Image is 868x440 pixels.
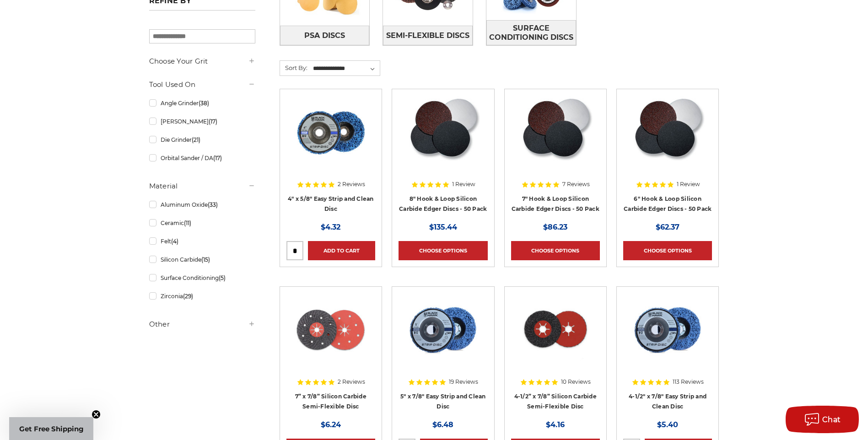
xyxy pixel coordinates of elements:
[149,79,255,90] h5: Tool Used On
[219,274,226,281] span: (5)
[623,293,712,382] a: 4-1/2" x 7/8" Easy Strip and Clean Disc
[487,21,576,45] span: Surface Conditioning Discs
[149,215,255,231] a: Ceramic
[386,28,469,43] span: Semi-Flexible Discs
[406,293,480,366] img: blue clean and strip disc
[294,293,367,366] img: 7" x 7/8" Silicon Carbide Semi Flex Disc
[149,113,255,129] a: [PERSON_NAME]
[338,379,365,385] span: 2 Reviews
[519,293,592,366] img: 4.5" x 7/8" Silicon Carbide Semi Flex Disc
[518,96,593,169] img: Silicon Carbide 7" Hook & Loop Edger Discs
[209,118,217,125] span: (17)
[149,288,255,304] a: Zirconia
[511,293,600,382] a: 4.5" x 7/8" Silicon Carbide Semi Flex Disc
[677,182,700,187] span: 1 Review
[321,420,341,429] span: $6.24
[657,420,678,429] span: $5.40
[321,223,340,231] span: $4.32
[312,62,380,75] select: Sort By:
[673,379,704,385] span: 113 Reviews
[631,96,705,169] img: Silicon Carbide 6" Hook & Loop Edger Discs
[149,319,255,330] h5: Other
[149,270,255,286] a: Surface Conditioning
[511,241,600,260] a: Choose Options
[400,393,486,410] a: 5" x 7/8" Easy Strip and Clean Disc
[9,417,93,440] div: Get Free ShippingClose teaser
[149,181,255,192] h5: Material
[295,393,367,410] a: 7” x 7/8” Silicon Carbide Semi-Flexible Disc
[628,293,707,366] img: 4-1/2" x 7/8" Easy Strip and Clean Disc
[624,195,712,213] a: 6" Hook & Loop Silicon Carbide Edger Discs - 50 Pack
[623,241,712,260] a: Choose Options
[149,252,255,268] a: Silicon Carbide
[171,238,178,245] span: (4)
[822,415,841,424] span: Chat
[149,150,255,166] a: Orbital Sander / DA
[543,223,567,231] span: $86.23
[304,28,345,43] span: PSA Discs
[449,379,478,385] span: 19 Reviews
[201,256,210,263] span: (15)
[399,96,487,184] a: Silicon Carbide 8" Hook & Loop Edger Discs
[19,424,84,433] span: Get Free Shipping
[429,223,457,231] span: $135.44
[656,223,679,231] span: $62.37
[149,132,255,148] a: Die Grinder
[92,410,101,419] button: Close teaser
[288,195,374,213] a: 4" x 5/8" Easy Strip and Clean Disc
[308,241,375,260] a: Add to Cart
[486,20,576,45] a: Surface Conditioning Discs
[208,201,218,208] span: (33)
[511,96,600,184] a: Silicon Carbide 7" Hook & Loop Edger Discs
[546,420,565,429] span: $4.16
[383,26,473,45] a: Semi-Flexible Discs
[512,195,599,213] a: 7" Hook & Loop Silicon Carbide Edger Discs - 50 Pack
[286,293,375,382] a: 7" x 7/8" Silicon Carbide Semi Flex Disc
[399,195,487,213] a: 8" Hook & Loop Silicon Carbide Edger Discs - 50 Pack
[183,293,193,300] span: (29)
[149,56,255,67] h5: Choose Your Grit
[280,61,307,75] label: Sort By:
[149,197,255,213] a: Aluminum Oxide
[406,96,480,169] img: Silicon Carbide 8" Hook & Loop Edger Discs
[149,233,255,249] a: Felt
[213,155,222,161] span: (17)
[192,136,200,143] span: (21)
[184,220,191,226] span: (11)
[399,241,487,260] a: Choose Options
[623,96,712,184] a: Silicon Carbide 6" Hook & Loop Edger Discs
[338,182,365,187] span: 2 Reviews
[562,182,590,187] span: 7 Reviews
[286,96,375,184] a: 4" x 5/8" easy strip and clean discs
[432,420,453,429] span: $6.48
[280,26,370,45] a: PSA Discs
[294,96,367,169] img: 4" x 5/8" easy strip and clean discs
[149,95,255,111] a: Angle Grinder
[786,406,859,433] button: Chat
[199,100,209,107] span: (38)
[629,393,706,410] a: 4-1/2" x 7/8" Easy Strip and Clean Disc
[399,293,487,382] a: blue clean and strip disc
[514,393,597,410] a: 4-1/2” x 7/8” Silicon Carbide Semi-Flexible Disc
[452,182,475,187] span: 1 Review
[561,379,591,385] span: 10 Reviews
